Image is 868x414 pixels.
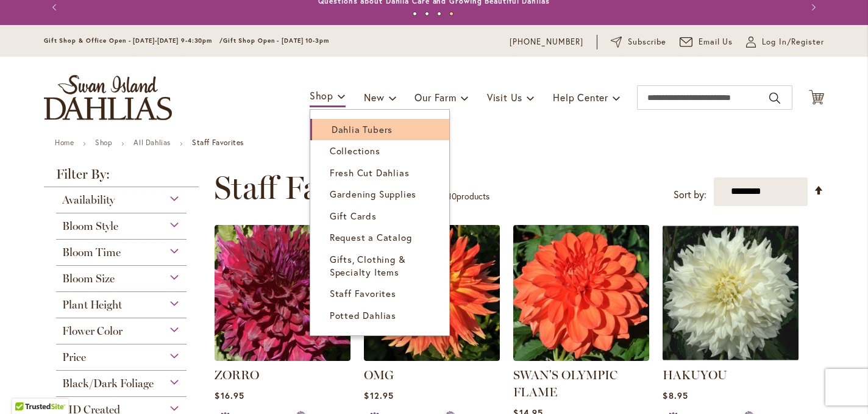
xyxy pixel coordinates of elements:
[680,36,733,48] a: Email Us
[746,36,824,48] a: Log In/Register
[762,36,824,48] span: Log In/Register
[310,205,449,227] a: Gift Cards
[663,368,727,382] a: HAKUYOU
[330,188,416,200] span: Gardening Supplies
[62,298,122,312] span: Plant Height
[62,246,121,259] span: Bloom Time
[310,89,333,102] span: Shop
[330,287,396,299] span: Staff Favorites
[364,352,500,363] a: Omg
[62,219,118,233] span: Bloom Style
[330,145,380,157] span: Collections
[663,225,799,361] img: Hakuyou
[330,253,406,278] span: Gifts, Clothing & Specialty Items
[444,190,457,202] span: 110
[487,91,522,104] span: Visit Us
[425,12,429,16] button: 2 of 4
[192,138,244,147] strong: Staff Favorites
[62,377,154,390] span: Black/Dark Foliage
[663,390,688,401] span: $8.95
[364,390,393,401] span: $12.95
[214,170,409,206] span: Staff Favorites
[44,168,199,187] strong: Filter By:
[449,12,454,16] button: 4 of 4
[510,36,583,48] a: [PHONE_NUMBER]
[55,138,74,147] a: Home
[413,12,417,16] button: 1 of 4
[62,324,123,338] span: Flower Color
[215,390,244,401] span: $16.95
[215,225,350,361] img: Zorro
[223,37,329,45] span: Gift Shop Open - [DATE] 10-3pm
[364,368,394,382] a: OMG
[215,352,350,363] a: Zorro
[44,37,223,45] span: Gift Shop & Office Open - [DATE]-[DATE] 9-4:30pm /
[364,91,384,104] span: New
[699,36,733,48] span: Email Us
[628,36,666,48] span: Subscribe
[330,309,396,321] span: Potted Dahlias
[513,368,617,399] a: SWAN'S OLYMPIC FLAME
[332,123,393,135] span: Dahlia Tubers
[513,225,649,361] img: Swan's Olympic Flame
[437,12,441,16] button: 3 of 4
[133,138,171,147] a: All Dahlias
[62,351,86,364] span: Price
[95,138,112,147] a: Shop
[421,187,489,206] p: - of products
[44,75,172,120] a: store logo
[215,368,259,382] a: ZORRO
[611,36,666,48] a: Subscribe
[330,166,410,179] span: Fresh Cut Dahlias
[9,371,43,405] iframe: Launch Accessibility Center
[513,352,649,363] a: Swan's Olympic Flame
[663,352,799,363] a: Hakuyou
[330,231,412,243] span: Request a Catalog
[62,272,115,285] span: Bloom Size
[674,184,706,206] label: Sort by:
[414,91,456,104] span: Our Farm
[62,193,115,207] span: Availability
[553,91,608,104] span: Help Center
